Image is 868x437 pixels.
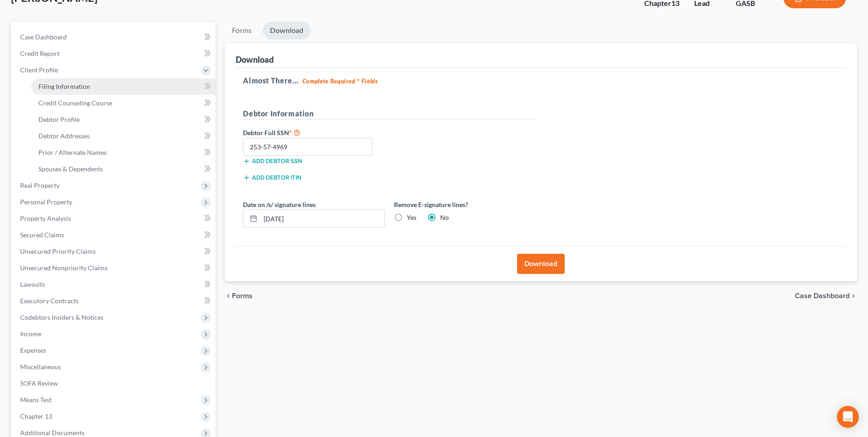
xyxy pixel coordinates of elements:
span: Means Test [20,396,52,404]
span: SOFA Review [20,379,58,387]
a: Property Analysis [13,210,216,227]
a: Prior / Alternate Names [31,144,216,161]
a: Credit Counseling Course [31,95,216,111]
span: Case Dashboard [795,292,850,300]
a: SOFA Review [13,375,216,392]
a: Debtor Profile [31,111,216,128]
span: Prior / Alternate Names [38,148,107,156]
span: Additional Documents [20,429,85,437]
span: Spouses & Dependents [38,165,103,173]
h5: Debtor Information [243,108,536,120]
i: chevron_right [850,292,857,300]
div: Open Intercom Messenger [837,406,859,428]
span: Chapter 13 [20,412,52,420]
button: chevron_left Forms [225,292,265,300]
a: Download [263,22,311,39]
span: Real Property [20,181,59,189]
span: Client Profile [20,66,58,74]
span: Expenses [20,346,46,354]
a: Spouses & Dependents [31,161,216,177]
label: Debtor Full SSN [238,127,389,138]
a: Executory Contracts [13,293,216,309]
span: Property Analysis [20,214,71,222]
span: Credit Report [20,49,59,57]
span: Miscellaneous [20,363,61,371]
span: Forms [232,292,253,300]
a: Case Dashboard chevron_right [795,292,857,300]
h5: Almost There... [243,75,839,86]
a: Unsecured Priority Claims [13,243,216,260]
a: Forms [225,22,259,39]
span: Unsecured Priority Claims [20,247,96,255]
i: chevron_left [225,292,232,300]
a: Filing Information [31,78,216,95]
span: Credit Counseling Course [38,99,112,107]
span: Debtor Addresses [38,132,90,140]
a: Case Dashboard [13,29,216,45]
span: Filing Information [38,82,90,90]
span: Debtor Profile [38,115,80,123]
a: Credit Report [13,45,216,62]
button: Download [517,254,565,274]
button: Add debtor ITIN [243,174,301,181]
a: Secured Claims [13,227,216,243]
input: MM/DD/YYYY [260,210,384,227]
label: No [440,213,449,222]
span: Unsecured Nonpriority Claims [20,264,108,272]
span: Case Dashboard [20,33,67,41]
input: XXX-XX-XXXX [243,138,372,156]
div: Download [236,54,274,65]
span: Lawsuits [20,280,45,288]
a: Debtor Addresses [31,128,216,144]
a: Unsecured Nonpriority Claims [13,260,216,276]
span: Personal Property [20,198,72,206]
label: Yes [407,213,416,222]
span: Income [20,330,41,338]
label: Date on /s/ signature lines [243,200,316,209]
span: Secured Claims [20,231,64,239]
span: Executory Contracts [20,297,79,305]
label: Remove E-signature lines? [394,200,536,209]
span: Codebtors Insiders & Notices [20,313,103,321]
button: Add debtor SSN [243,158,302,165]
a: Lawsuits [13,276,216,293]
strong: Complete Required * Fields [302,77,378,85]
